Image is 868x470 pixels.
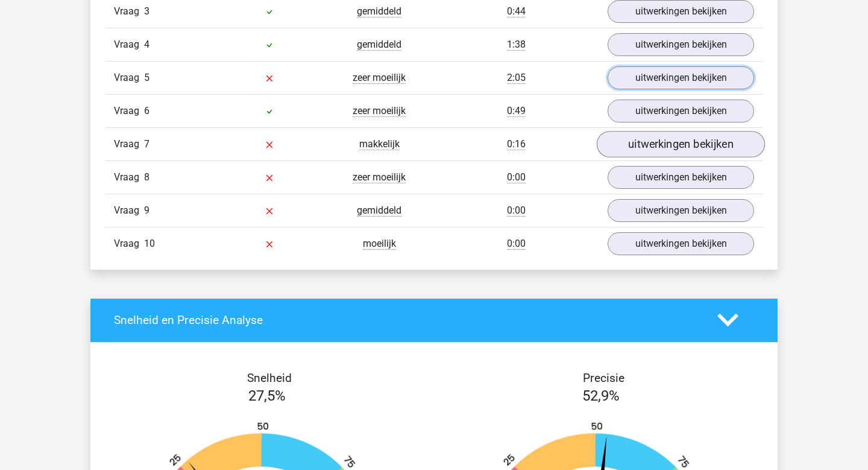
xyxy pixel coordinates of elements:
[507,39,526,51] span: 1:38
[507,72,526,84] span: 2:05
[114,313,699,327] h4: Snelheid en Precisie Analyse
[608,166,754,189] a: uitwerkingen bekijken
[448,371,759,385] h4: Precisie
[114,104,144,118] span: Vraag
[357,39,401,51] span: gemiddeld
[144,238,155,249] span: 10
[114,37,144,52] span: Vraag
[608,66,754,89] a: uitwerkingen bekijken
[114,371,425,385] h4: Snelheid
[114,71,144,85] span: Vraag
[114,170,144,185] span: Vraag
[582,387,620,404] span: 52,9%
[144,205,149,216] span: 9
[608,100,754,122] a: uitwerkingen bekijken
[597,131,765,157] a: uitwerkingen bekijken
[608,232,754,255] a: uitwerkingen bekijken
[114,4,144,19] span: Vraag
[507,5,526,17] span: 0:44
[357,5,401,17] span: gemiddeld
[507,205,526,217] span: 0:00
[144,105,149,116] span: 6
[353,171,406,183] span: zeer moeilijk
[144,138,149,150] span: 7
[363,238,396,250] span: moeilijk
[114,203,144,218] span: Vraag
[608,199,754,222] a: uitwerkingen bekijken
[248,387,286,404] span: 27,5%
[608,33,754,56] a: uitwerkingen bekijken
[507,171,526,183] span: 0:00
[353,105,406,117] span: zeer moeilijk
[114,237,144,251] span: Vraag
[507,138,526,150] span: 0:16
[144,72,149,83] span: 5
[144,39,149,50] span: 4
[353,72,406,84] span: zeer moeilijk
[507,105,526,117] span: 0:49
[114,137,144,151] span: Vraag
[507,238,526,250] span: 0:00
[359,138,400,150] span: makkelijk
[144,5,149,17] span: 3
[144,171,149,183] span: 8
[357,205,401,217] span: gemiddeld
